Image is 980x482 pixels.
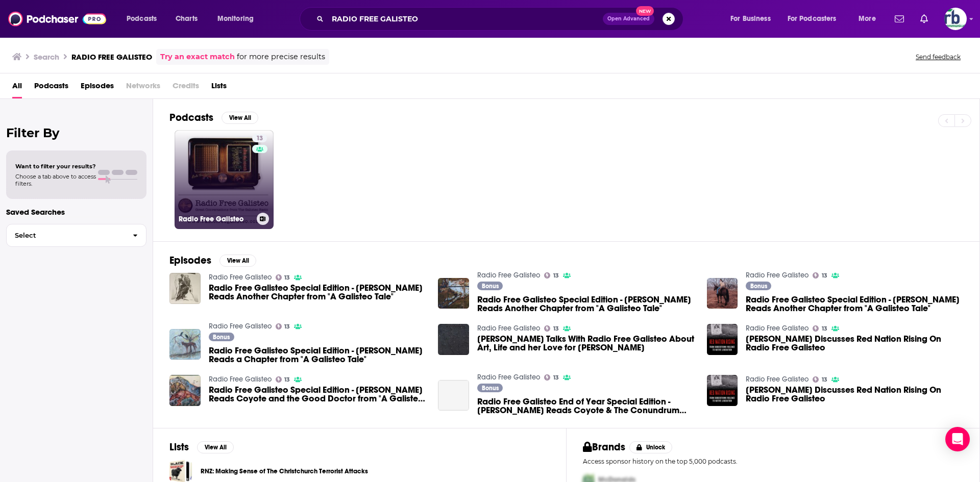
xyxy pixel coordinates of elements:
[201,466,368,477] a: RNZ: Making Sense of The Christchurch Terrorist Attacks
[169,329,201,360] img: Radio Free Galisteo Special Edition - Denise Lynch Reads a Chapter from "A Galisteo Tale"
[209,322,272,331] a: Radio Free Galisteo
[175,130,274,229] a: 13Radio Free Galisteo
[276,376,290,383] a: 13
[707,278,738,309] a: Radio Free Galisteo Special Edition - Denise Lynch Reads Another Chapter from "A Galisteo Tale"
[583,441,625,453] h2: Brands
[813,272,827,278] a: 13
[209,273,272,282] a: Radio Free Galisteo
[438,324,469,355] img: Judy Tuwaletstiwa Talks With Radio Free Galisteo About Art, Life and her Love for Galisteo
[284,377,290,382] span: 13
[210,11,267,27] button: open menu
[34,78,68,98] span: Podcasts
[553,273,559,278] span: 13
[477,324,540,333] a: Radio Free Galisteo
[851,11,889,27] button: open menu
[723,11,783,27] button: open menu
[176,12,198,26] span: Charts
[256,134,263,144] span: 13
[781,11,851,27] button: open menu
[583,458,963,465] p: Access sponsor history on the top 5,000 podcasts.
[544,272,559,278] a: 13
[252,134,267,142] a: 13
[71,52,152,62] h3: RADIO FREE GALISTEO
[217,12,254,26] span: Monitoring
[603,13,654,25] button: Open AdvancedNew
[477,271,540,280] a: Radio Free Galisteo
[15,163,96,170] span: Want to filter your results?
[169,111,258,124] a: PodcastsView All
[945,427,970,451] div: Open Intercom Messenger
[81,78,114,98] a: Episodes
[822,377,827,382] span: 13
[916,10,932,28] a: Show notifications dropdown
[746,324,808,333] a: Radio Free Galisteo
[859,12,876,26] span: More
[813,325,827,332] a: 13
[636,6,654,16] span: New
[209,284,426,301] a: Radio Free Galisteo Special Edition - Denise Lynch Reads Another Chapter from "A Galisteo Tale"
[276,323,290,329] a: 13
[169,254,256,267] a: EpisodesView All
[15,173,96,187] span: Choose a tab above to access filters.
[34,52,59,62] h3: Search
[813,376,827,383] a: 13
[6,224,146,247] button: Select
[553,326,559,331] span: 13
[544,374,559,380] a: 13
[209,284,426,301] span: Radio Free Galisteo Special Edition - [PERSON_NAME] Reads Another Chapter from "A Galisteo Tale"
[173,78,199,98] span: Credits
[222,112,258,124] button: View All
[438,278,469,309] img: Radio Free Galisteo Special Edition - Denise Lynch Reads Another Chapter from "A Galisteo Tale"
[126,78,160,98] span: Networks
[6,125,146,140] h2: Filter By
[607,16,650,21] span: Open Advanced
[237,51,325,63] span: for more precise results
[8,9,106,29] img: Podchaser - Follow, Share and Rate Podcasts
[169,441,189,453] h2: Lists
[211,78,227,98] a: Lists
[477,373,540,382] a: Radio Free Galisteo
[328,11,603,27] input: Search podcasts, credits, & more...
[482,283,499,289] span: Bonus
[707,324,738,355] img: David Correia Discusses Red Nation Rising On Radio Free Galisteo
[179,215,253,223] h3: Radio Free Galisteo
[477,397,695,415] a: Radio Free Galisteo End of Year Special Edition - Denise Lynch Reads Coyote & The Conundrum from ...
[209,346,426,364] a: Radio Free Galisteo Special Edition - Denise Lynch Reads a Chapter from "A Galisteo Tale"
[730,12,771,26] span: For Business
[169,375,201,406] a: Radio Free Galisteo Special Edition - Denise Lynch Reads Coyote and the Good Doctor from "A Galis...
[746,386,963,403] a: Melanie K. Yazzie Discusses Red Nation Rising On Radio Free Galisteo
[219,255,256,267] button: View All
[746,295,963,313] span: Radio Free Galisteo Special Edition - [PERSON_NAME] Reads Another Chapter from "A Galisteo Tale"
[746,375,808,384] a: Radio Free Galisteo
[477,295,695,313] a: Radio Free Galisteo Special Edition - Denise Lynch Reads Another Chapter from "A Galisteo Tale"
[169,254,211,267] h2: Episodes
[477,295,695,313] span: Radio Free Galisteo Special Edition - [PERSON_NAME] Reads Another Chapter from "A Galisteo Tale"
[7,232,125,239] span: Select
[944,8,967,30] img: User Profile
[629,441,673,453] button: Unlock
[213,334,230,340] span: Bonus
[169,273,201,304] img: Radio Free Galisteo Special Edition - Denise Lynch Reads Another Chapter from "A Galisteo Tale"
[746,271,808,280] a: Radio Free Galisteo
[197,441,234,453] button: View All
[746,295,963,313] a: Radio Free Galisteo Special Edition - Denise Lynch Reads Another Chapter from "A Galisteo Tale"
[822,326,827,331] span: 13
[284,324,290,329] span: 13
[477,397,695,415] span: Radio Free Galisteo End of Year Special Edition - [PERSON_NAME] Reads Coyote & The Conundrum from...
[746,335,963,352] span: [PERSON_NAME] Discusses Red Nation Rising On Radio Free Galisteo
[553,375,559,380] span: 13
[12,78,22,98] a: All
[707,375,738,406] img: Melanie K. Yazzie Discusses Red Nation Rising On Radio Free Galisteo
[160,51,235,63] a: Try an exact match
[169,111,213,124] h2: Podcasts
[544,325,559,332] a: 13
[477,335,695,352] a: Judy Tuwaletstiwa Talks With Radio Free Galisteo About Art, Life and her Love for Galisteo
